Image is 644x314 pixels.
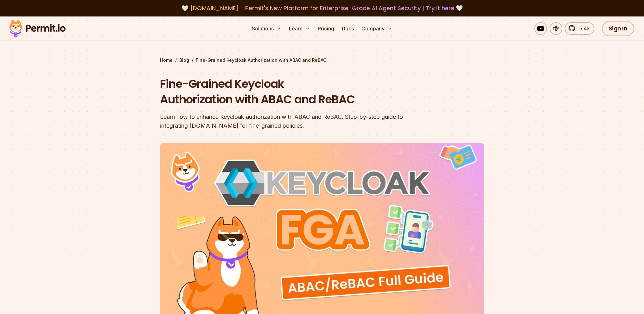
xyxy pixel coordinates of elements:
a: Docs [339,22,356,35]
a: Try it here [426,4,454,12]
span: [DOMAIN_NAME] - Permit's New Platform for Enterprise-Grade AI Agent Security | [190,4,454,12]
a: Blog [179,57,189,63]
a: Sign In [602,21,634,36]
button: Company [359,22,395,35]
button: Solutions [249,22,284,35]
div: / / [160,57,484,63]
a: Pricing [315,22,337,35]
div: Learn how to enhance Keycloak authorization with ABAC and ReBAC. Step-by-step guide to integratin... [160,112,403,130]
h1: Fine-Grained Keycloak Authorization with ABAC and ReBAC [160,76,403,107]
span: 5.4k [576,25,590,32]
img: Permit logo [6,18,68,39]
a: 5.4k [565,22,594,35]
div: 🤍 🤍 [15,4,629,13]
button: Learn [286,22,313,35]
a: Home [160,57,173,63]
